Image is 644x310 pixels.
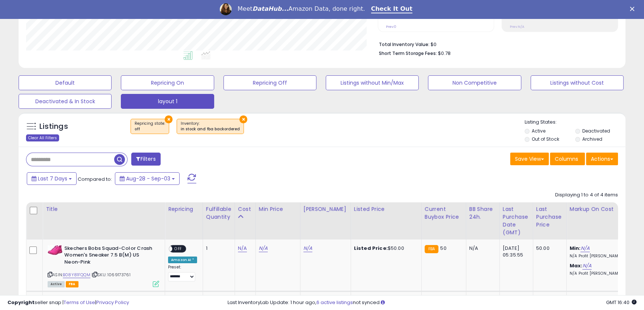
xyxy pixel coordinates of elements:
a: Terms of Use [64,299,95,306]
i: DataHub... [252,5,289,12]
div: BB Share 24h. [469,205,496,221]
div: off [135,127,165,132]
span: All listings currently available for purchase on Amazon [48,281,65,287]
button: Last 7 Days [27,172,77,185]
a: N/A [580,245,589,252]
a: N/A [582,262,591,270]
label: Out of Stock [532,136,559,142]
img: 413QwlHh8PL._SL40_.jpg [48,245,62,255]
div: Min Price [259,205,297,213]
b: Listed Price: [354,245,388,252]
small: Prev: 0 [386,25,396,29]
button: Aug-28 - Sep-03 [115,172,180,185]
div: seller snap | | [7,299,129,306]
div: Close [630,7,637,11]
div: [PERSON_NAME] [303,205,348,213]
div: Title [46,205,162,213]
span: Aug-28 - Sep-03 [126,175,170,182]
button: Save View [510,153,549,165]
a: N/A [303,245,312,252]
div: Preset: [168,265,197,281]
span: Inventory : [181,121,240,132]
div: Listed Price [354,205,418,213]
div: Repricing [168,205,200,213]
div: Displaying 1 to 4 of 4 items [555,192,618,199]
label: Deactivated [582,128,610,134]
div: Meet Amazon Data, done right. [238,5,365,13]
span: Repricing state : [135,121,165,132]
button: Repricing On [121,75,214,90]
span: 50 [440,245,446,252]
div: Last InventoryLab Update: 1 hour ago, not synced. [228,299,637,306]
div: 1 [206,245,229,252]
img: Profile image for Georgie [220,3,232,15]
div: Current Buybox Price [425,205,463,221]
div: Last Purchase Price [536,205,563,229]
button: Default [19,75,112,90]
div: ASIN: [48,245,159,286]
button: Listings without Min/Max [326,75,419,90]
div: $50.00 [354,245,416,252]
a: N/A [259,245,268,252]
span: $0.78 [438,50,451,57]
button: Non Competitive [428,75,521,90]
a: Check It Out [371,5,413,13]
li: $0 [379,39,612,48]
div: Amazon AI * [168,257,197,263]
p: Listing States: [525,119,625,126]
button: Listings without Cost [531,75,624,90]
a: Privacy Policy [96,299,129,306]
b: Skechers Bobs Squad-Color Crash Women's Sneaker 7.5 B(M) US Neon-Pink [64,245,155,268]
span: OFF [172,245,184,252]
b: Max: [570,262,583,269]
button: Columns [550,153,585,165]
button: Filters [131,153,160,166]
strong: Copyright [7,299,35,306]
button: Actions [586,153,618,165]
div: Last Purchase Date (GMT) [503,205,530,236]
span: Columns [555,155,578,163]
small: FBA [425,245,438,253]
th: The percentage added to the cost of goods (COGS) that forms the calculator for Min & Max prices. [566,202,637,239]
h5: Listings [39,121,68,132]
button: layout 1 [121,94,214,109]
span: FBA [66,281,78,287]
a: 6 active listings [316,299,353,306]
div: Clear All Filters [26,134,59,141]
b: Total Inventory Value: [379,41,429,48]
p: N/A Profit [PERSON_NAME] [570,271,631,276]
div: Markup on Cost [570,205,634,213]
span: 2025-09-11 16:40 GMT [606,299,637,306]
div: Cost [238,205,252,213]
small: Prev: N/A [510,25,524,29]
a: B08Y81FQQM [63,272,90,278]
button: × [165,115,173,123]
p: N/A Profit [PERSON_NAME] [570,254,631,259]
button: Repricing Off [223,75,316,90]
div: 50.00 [536,245,561,252]
span: Last 7 Days [38,175,67,182]
b: Short Term Storage Fees: [379,50,437,56]
div: Fulfillable Quantity [206,205,232,221]
b: Min: [570,245,581,252]
span: | SKU: 1069173761 [91,272,131,278]
span: Compared to: [78,176,112,183]
div: N/A [469,245,494,252]
div: in stock and fba backordered [181,127,240,132]
div: [DATE] 05:35:55 [503,245,527,258]
label: Active [532,128,545,134]
button: × [239,115,247,123]
button: Deactivated & In Stock [19,94,112,109]
label: Archived [582,136,602,142]
a: N/A [238,245,247,252]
